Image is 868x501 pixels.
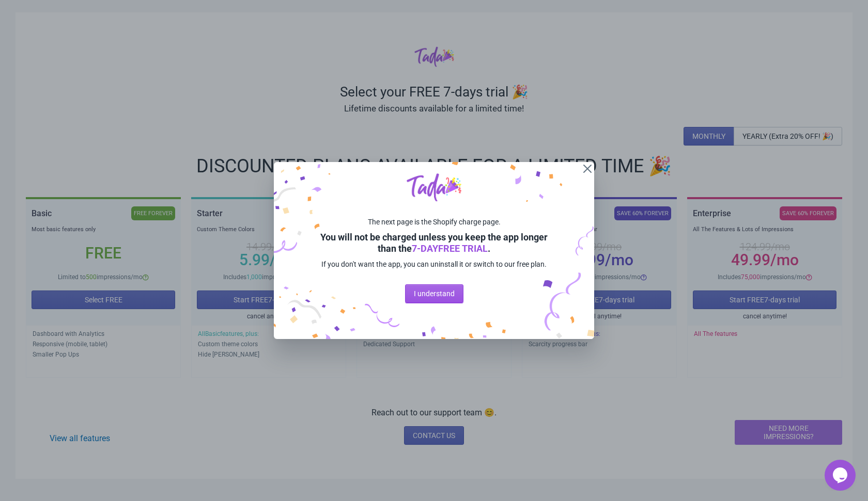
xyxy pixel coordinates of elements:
[412,243,488,254] span: free trial
[405,284,463,303] button: I understand
[542,268,594,339] img: confetti-right-bottom.svg
[368,217,501,227] p: The next page is the Shopify charge page.
[407,172,461,202] img: tada-big-logo.png
[321,260,547,269] p: If you don't want the app, you can uninstall it or switch to our free plan.
[414,289,455,298] span: I understand
[825,460,858,491] iframe: chat widget
[578,159,597,178] button: Close
[274,285,357,339] img: confetti-left-bottom.svg
[362,303,506,339] img: confetti-middle-bottom.svg
[412,243,438,254] nobr: 7 -day
[317,232,551,254] p: You will not be charged unless you keep the app longer than the .
[450,162,594,257] img: confetti-right-top.svg
[274,162,331,265] img: confetti-left-top.svg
